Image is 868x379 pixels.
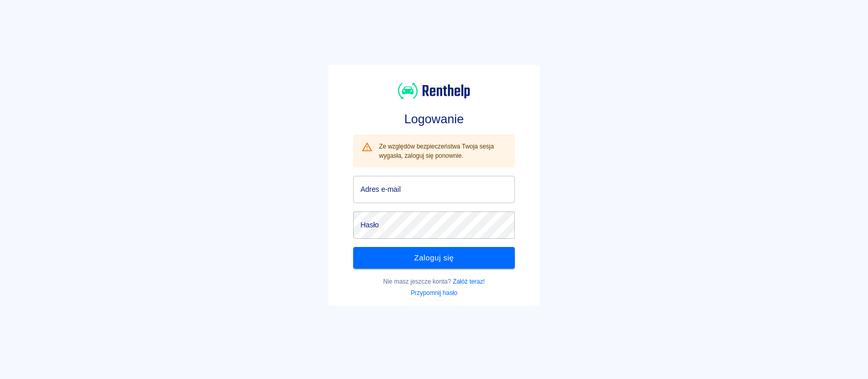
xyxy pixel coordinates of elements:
[379,138,507,164] div: Ze względów bezpieczeństwa Twoja sesja wygasła, zaloguj się ponownie.
[353,247,515,269] button: Zaloguj się
[453,278,484,285] a: Załóż teraz!
[353,112,515,126] h3: Logowanie
[411,289,458,296] a: Przypomnij hasło
[398,81,470,101] img: Renthelp logo
[353,277,515,286] p: Nie masz jeszcze konta?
